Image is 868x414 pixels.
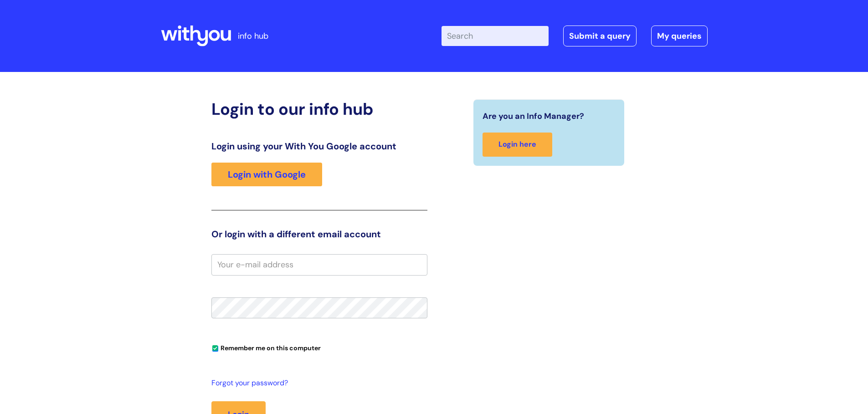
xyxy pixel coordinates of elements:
input: Remember me on this computer [212,346,218,352]
div: You can uncheck this option if you're logging in from a shared device [211,340,427,355]
a: Submit a query [563,26,637,46]
h3: Or login with a different email account [211,229,427,240]
p: info hub [238,29,268,43]
input: Your e-mail address [211,254,427,275]
input: Search [442,26,549,46]
h3: Login using your With You Google account [211,141,427,152]
h2: Login to our info hub [211,99,427,119]
a: Forgot your password? [211,377,423,390]
label: Remember me on this computer [211,342,321,352]
a: My queries [651,26,708,46]
a: Login with Google [211,163,322,186]
span: Are you an Info Manager? [483,109,584,123]
a: Login here [483,133,552,157]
